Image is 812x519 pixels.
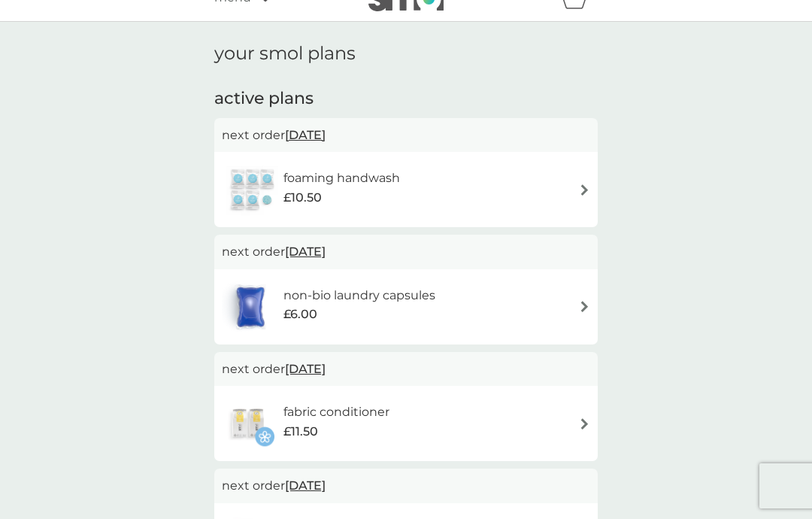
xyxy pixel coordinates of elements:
[283,168,400,188] h6: foaming handwash
[283,402,389,422] h6: fabric conditioner
[283,188,322,208] span: £10.50
[579,184,590,196] img: arrow right
[285,354,326,384] span: [DATE]
[214,43,598,65] h1: your smol plans
[222,281,279,333] img: non-bio laundry capsules
[222,163,283,216] img: foaming handwash
[222,360,590,379] p: next order
[283,422,318,442] span: £11.50
[222,126,590,145] p: next order
[285,471,326,500] span: [DATE]
[283,305,317,324] span: £6.00
[285,120,326,150] span: [DATE]
[285,237,326,266] span: [DATE]
[222,397,274,450] img: fabric conditioner
[283,286,435,305] h6: non-bio laundry capsules
[222,476,590,496] p: next order
[214,87,598,111] h2: active plans
[579,418,590,429] img: arrow right
[222,242,590,262] p: next order
[579,301,590,312] img: arrow right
